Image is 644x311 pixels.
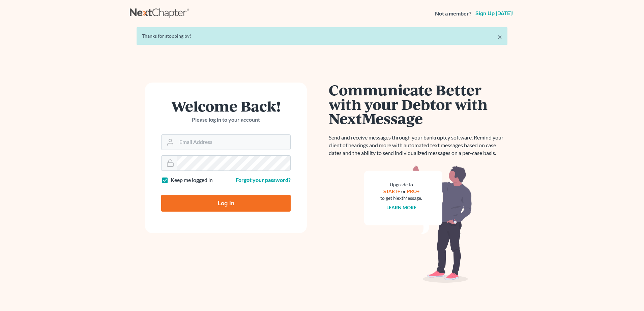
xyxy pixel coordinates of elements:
[386,205,416,210] a: Learn more
[407,188,419,194] a: PRO+
[236,177,291,183] a: Forgot your password?
[329,83,507,126] h1: Communicate Better with your Debtor with NextMessage
[329,134,507,157] p: Send and receive messages through your bankruptcy software. Remind your client of hearings and mo...
[383,188,400,194] a: START+
[380,181,422,188] div: Upgrade to
[177,135,290,150] input: Email Address
[474,11,514,16] a: Sign up [DATE]!
[161,195,291,212] input: Log In
[364,165,472,283] img: nextmessage_bg-59042aed3d76b12b5cd301f8e5b87938c9018125f34e5fa2b7a6b67550977c72.svg
[171,176,213,184] label: Keep me logged in
[142,33,502,39] div: Thanks for stopping by!
[161,99,291,113] h1: Welcome Back!
[401,188,406,194] span: or
[380,195,422,201] div: to get NextMessage.
[497,33,502,41] a: ×
[435,10,471,18] strong: Not a member?
[161,116,291,124] p: Please log in to your account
